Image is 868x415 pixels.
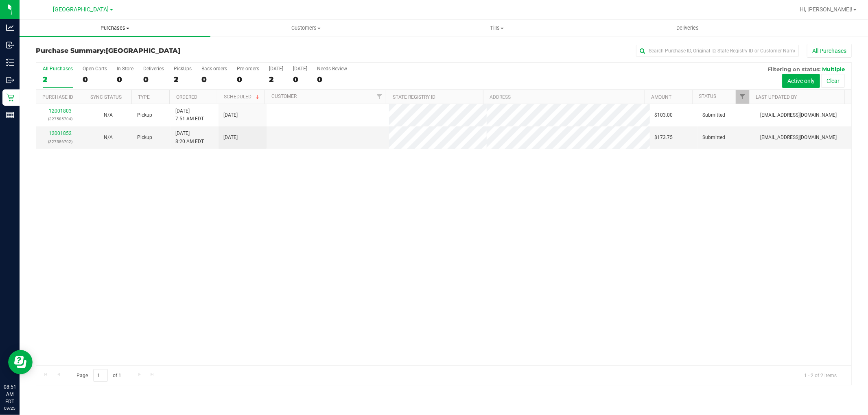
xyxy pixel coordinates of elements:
[293,66,307,72] div: [DATE]
[6,24,14,32] inline-svg: Analytics
[483,90,645,104] th: Address
[176,94,197,100] a: Ordered
[655,134,673,141] span: $173.75
[49,108,72,114] a: 12001803
[20,20,210,37] a: Purchases
[43,75,73,84] div: 2
[106,47,180,54] span: [GEOGRAPHIC_DATA]
[138,94,150,100] a: Type
[83,75,107,84] div: 0
[402,24,592,32] span: Tills
[655,111,673,119] span: $103.00
[665,24,710,32] span: Deliveries
[90,94,122,100] a: Sync Status
[269,75,283,84] div: 2
[174,66,192,72] div: PickUps
[36,47,308,54] h3: Purchase Summary:
[49,130,72,136] a: 12001852
[104,111,113,119] button: N/A
[636,45,799,57] input: Search Purchase ID, Original ID, State Registry ID or Customer Name...
[83,66,107,72] div: Open Carts
[6,41,14,49] inline-svg: Inbound
[822,66,845,72] span: Multiple
[104,134,113,141] button: N/A
[736,90,749,104] a: Filter
[6,93,14,102] inline-svg: Retail
[211,24,401,32] span: Customers
[117,75,133,84] div: 0
[592,20,783,37] a: Deliveries
[651,94,671,100] a: Amount
[224,94,261,100] a: Scheduled
[317,66,347,72] div: Needs Review
[401,20,592,37] a: Tills
[271,93,297,99] a: Customer
[703,134,726,141] span: Submitted
[372,90,386,104] a: Filter
[4,383,16,405] p: 08:51 AM EDT
[210,20,401,37] a: Customers
[143,66,164,72] div: Deliveries
[756,94,797,100] a: Last Updated By
[137,134,152,141] span: Pickup
[43,66,73,72] div: All Purchases
[4,405,16,411] p: 09/25
[6,59,14,67] inline-svg: Inventory
[201,75,227,84] div: 0
[174,75,192,84] div: 2
[175,107,204,123] span: [DATE] 7:51 AM EDT
[767,66,820,72] span: Filtering on status:
[20,24,210,32] span: Purchases
[42,94,73,100] a: Purchase ID
[41,115,79,123] p: (327585704)
[143,75,164,84] div: 0
[237,66,259,72] div: Pre-orders
[223,111,238,119] span: [DATE]
[104,135,113,140] span: Not Applicable
[70,369,128,382] span: Page of 1
[104,112,113,118] span: Not Applicable
[237,75,259,84] div: 0
[293,75,307,84] div: 0
[6,76,14,84] inline-svg: Outbound
[798,369,843,381] span: 1 - 2 of 2 items
[201,66,227,72] div: Back-orders
[93,369,108,382] input: 1
[117,66,133,72] div: In Store
[393,94,435,100] a: State Registry ID
[53,6,109,13] span: [GEOGRAPHIC_DATA]
[807,44,852,58] button: All Purchases
[760,134,837,141] span: [EMAIL_ADDRESS][DOMAIN_NAME]
[699,93,716,99] a: Status
[760,111,837,119] span: [EMAIL_ADDRESS][DOMAIN_NAME]
[137,111,152,119] span: Pickup
[8,350,33,374] iframe: Resource center
[41,138,79,146] p: (327586702)
[6,111,14,119] inline-svg: Reports
[782,74,820,88] button: Active only
[800,6,853,13] span: Hi, [PERSON_NAME]!
[223,134,238,141] span: [DATE]
[821,74,845,88] button: Clear
[269,66,283,72] div: [DATE]
[703,111,726,119] span: Submitted
[317,75,347,84] div: 0
[175,130,204,145] span: [DATE] 8:20 AM EDT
